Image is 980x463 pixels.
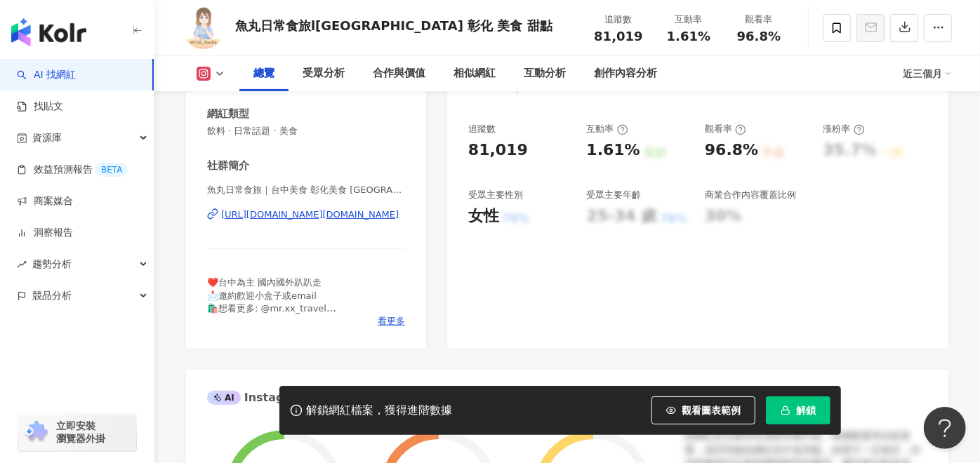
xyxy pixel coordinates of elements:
[17,226,73,240] a: 洞察報告
[732,13,786,27] div: 觀看率
[183,7,225,49] img: KOL Avatar
[306,403,452,418] div: 解鎖網紅檔案，獲得進階數據
[592,13,645,27] div: 追蹤數
[667,29,710,43] span: 1.61%
[207,125,405,137] span: 飲料 · 日常話題 · 美食
[207,159,249,173] div: 社群簡介
[303,65,345,82] div: 受眾分析
[468,123,496,135] div: 追蹤數
[221,208,399,221] div: [URL][DOMAIN_NAME][DOMAIN_NAME]
[766,396,830,424] button: 解鎖
[594,65,657,82] div: 創作內容分析
[378,315,405,328] span: 看更多
[235,17,552,34] div: 魚丸日常食旅l[GEOGRAPHIC_DATA] 彰化 美食 甜點
[453,65,496,82] div: 相似網紅
[11,18,86,46] img: logo
[468,189,523,201] div: 受眾主要性別
[17,100,63,114] a: 找貼文
[18,413,136,451] a: chrome extension立即安裝 瀏覽器外掛
[587,140,640,161] div: 1.61%
[705,189,796,201] div: 商業合作內容覆蓋比例
[17,260,27,269] span: rise
[207,184,405,196] span: 魚丸日常食旅｜台中美食 彰化美食 [GEOGRAPHIC_DATA] [GEOGRAPHIC_DATA] | mr.xx_foodie
[32,248,72,280] span: 趨勢分析
[32,280,72,311] span: 競品分析
[468,206,499,227] div: 女性
[662,13,715,27] div: 互動率
[207,277,381,339] span: ❤️台中為主 國內國外趴趴走 📩邀約歡迎小盒子或email 🛍️想看更多: @mr.xx_travel 🔎klook 95折專屬優惠碼 *MRXXFOODIE 🐱有隻賠錢貨 @tatahuang...
[207,208,405,221] a: [URL][DOMAIN_NAME][DOMAIN_NAME]
[207,107,249,121] div: 網紅類型
[594,29,642,43] span: 81,019
[468,140,528,161] div: 81,019
[17,163,128,177] a: 效益預測報告BETA
[705,123,746,135] div: 觀看率
[705,140,758,161] div: 96.8%
[373,65,425,82] div: 合作與價值
[737,29,781,43] span: 96.8%
[22,421,50,443] img: chrome extension
[823,123,865,135] div: 漲粉率
[587,189,642,201] div: 受眾主要年齡
[32,122,62,154] span: 資源庫
[682,405,741,416] span: 觀看圖表範例
[587,123,628,135] div: 互動率
[524,65,566,82] div: 互動分析
[56,420,105,445] span: 立即安裝 瀏覽器外掛
[17,194,73,208] a: 商案媒合
[903,62,952,85] div: 近三個月
[253,65,274,82] div: 總覽
[796,405,816,416] span: 解鎖
[651,396,755,424] button: 觀看圖表範例
[17,68,76,82] a: searchAI 找網紅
